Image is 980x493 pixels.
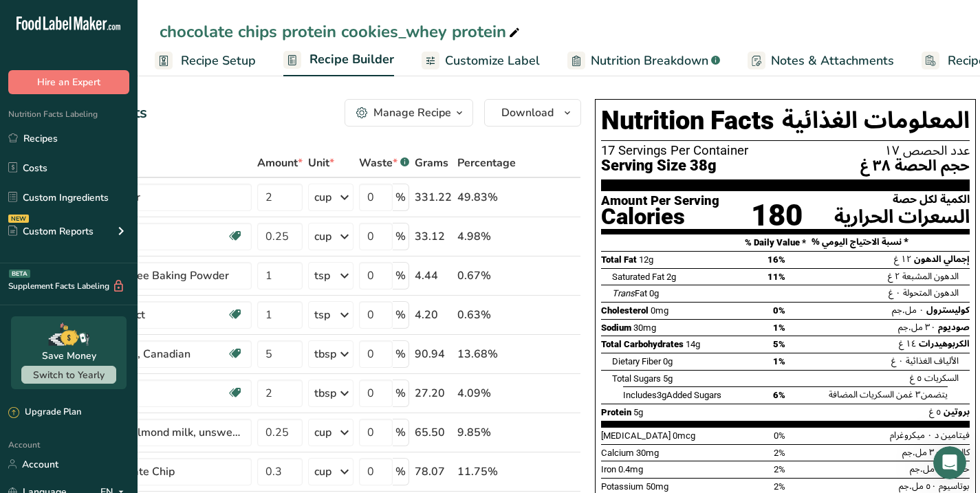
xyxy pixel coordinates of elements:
[457,463,516,480] div: 11.75%
[774,430,785,441] span: 0%
[601,339,684,349] span: Total Carbohydrates
[345,99,473,127] button: Manage Recipe
[639,254,653,265] span: 12g
[22,173,130,181] div: [PERSON_NAME] • [DATE]
[181,52,256,70] span: Recipe Setup
[72,463,243,480] div: Dark Chocolate Chip
[919,334,970,353] span: الكربوهيدرات
[774,464,785,474] span: 2%
[767,272,785,282] span: 11%
[72,346,227,362] div: Syrup, maple, Canadian
[11,79,264,200] div: Aya says…
[445,52,540,70] span: Customize Label
[929,402,941,421] span: ٥ غ
[751,205,803,227] div: 180
[891,351,904,371] span: ٠ غ
[308,155,334,171] span: Unit
[257,155,303,171] span: Amount
[314,228,331,245] div: cup
[812,236,970,250] div: % نسبة الاحتياج اليومي *
[601,464,616,474] span: Iron
[633,322,656,333] span: 30mg
[890,426,933,445] span: ٠ ميكروغرام
[767,254,785,265] span: 16%
[623,390,721,400] span: Includes Added Sugars
[457,346,516,362] div: 13.68%
[415,267,452,284] div: 4.44
[666,272,676,282] span: 2g
[22,128,215,155] div: Take a look around! If you have any questions, just reply to this message.
[67,17,127,31] p: Active [DATE]
[359,155,409,171] div: Waste
[415,307,452,323] div: 4.20
[72,424,243,441] div: Beverages, almond milk, unsweetened, shelf stable
[457,155,516,171] span: Percentage
[889,283,901,303] span: ٠ غ
[21,388,32,399] button: Emoji picker
[43,388,54,399] button: Gif picker
[612,288,635,298] i: Trans
[771,52,894,70] span: Notes & Attachments
[415,155,448,171] span: Grams
[314,463,331,480] div: cup
[910,369,922,388] span: ٥ غ
[9,6,35,32] button: go back
[633,407,643,417] span: 5g
[72,385,227,402] div: Oil, coconut
[501,105,554,121] span: Download
[860,157,970,175] span: حجم الحصة ٣٨ غ
[21,366,116,384] button: Switch to Yearly
[612,288,647,298] span: Fat
[773,339,785,349] span: 5%
[601,144,970,157] div: 17 Servings Per Container
[646,481,668,492] span: 50mg
[72,228,227,245] div: Cornstarch
[888,267,900,286] span: ٢ غ
[8,70,129,94] button: Hire an Expert
[314,385,336,402] div: tbsp
[22,108,215,122] div: Welcome to Food Label Maker🙌
[601,305,649,316] span: Cholesterol
[601,430,671,441] span: [MEDICAL_DATA]
[42,349,96,363] div: Save Money
[87,388,98,399] button: Start recording
[898,318,936,337] span: ٣٠ مل.جم
[657,390,666,400] span: 3g
[567,45,720,76] a: Nutrition Breakdown
[924,369,959,388] span: السكريات
[774,481,785,492] span: 2%
[773,322,785,333] span: 1%
[39,8,61,30] img: Profile image for Aya
[663,373,673,384] span: 5g
[160,19,523,44] div: chocolate chips protein cookies_whey protein
[457,267,516,284] div: 0.67%
[215,6,241,32] button: Home
[902,443,940,462] span: ٣٠ مل.جم
[415,463,452,480] div: 78.07
[415,385,452,402] div: 27.20
[773,356,785,366] span: 1%
[903,283,959,303] span: الدهون المتحولة
[601,236,806,250] div: % Daily Value *
[906,351,959,371] span: الألياف الغذائية
[457,189,516,206] div: 49.83%
[422,45,540,76] a: Customize Label
[834,191,970,226] div: الكمية لكل حصة
[601,254,637,265] span: Total Fat
[8,224,94,239] div: Custom Reports
[908,385,921,404] span: ٣ غ
[612,272,664,282] span: Saturated Fat
[457,307,516,323] div: 0.63%
[601,105,970,141] h1: Nutrition Facts
[72,267,243,284] div: Aluminum Free Baking Powder
[926,300,970,320] span: كوليسترول
[651,305,668,316] span: 0mg
[67,7,156,17] h1: [PERSON_NAME]
[72,189,243,206] div: Almond Flour
[591,52,708,70] span: Nutrition Breakdown
[309,50,394,69] span: Recipe Builder
[314,346,336,362] div: tbsp
[942,443,970,462] span: كالسيوم
[72,307,227,323] div: Vanilla extract
[774,448,785,458] span: 2%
